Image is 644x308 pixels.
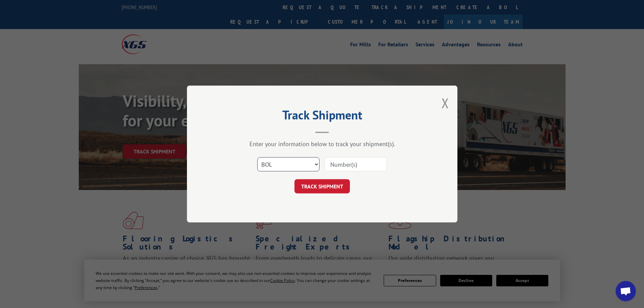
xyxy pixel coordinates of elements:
button: TRACK SHIPMENT [294,179,350,193]
input: Number(s) [325,157,387,171]
div: Open chat [616,281,636,301]
h2: Track Shipment [221,110,424,123]
button: Close modal [442,94,449,112]
div: Enter your information below to track your shipment(s). [221,140,424,148]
